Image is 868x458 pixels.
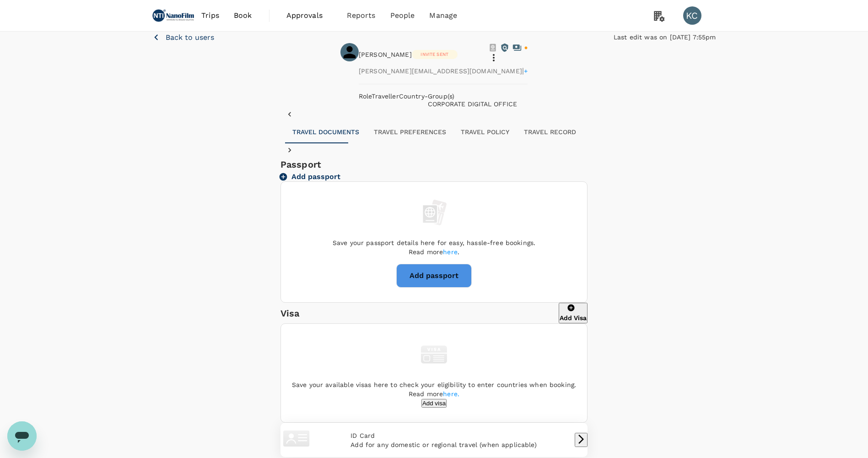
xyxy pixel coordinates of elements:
[333,238,535,247] p: Save your passport details here for easy, hassle-free bookings.
[285,121,367,143] button: Travel Documents
[234,10,252,21] span: Book
[347,10,376,21] span: Reports
[443,248,458,256] a: here
[418,338,450,371] img: visa
[350,431,537,440] p: ID Card
[418,196,450,229] img: empty passport
[409,389,459,398] p: Read more
[524,67,528,75] span: +
[428,93,454,100] span: Group(s)
[428,101,517,108] button: CORPORATE DIGITAL OFFICE
[280,423,313,455] img: id-card
[201,10,219,21] span: Trips
[429,10,457,21] span: Manage
[614,33,716,42] p: Last edit was on [DATE] 7:55pm
[425,93,428,100] span: -
[280,306,559,321] h6: Visa
[280,157,588,172] h6: Passport
[559,303,588,323] button: Add Visa
[421,51,448,58] p: Invite sent
[166,32,214,43] p: Back to users
[350,440,537,449] p: Add for any domestic or regional travel (when applicable)
[152,32,214,43] button: Back to users
[372,93,399,100] span: Traveller
[390,10,415,21] span: People
[152,5,194,26] img: NANOFILM TECHNOLOGIES INTERNATIONAL LIMITED
[683,6,701,25] div: KC
[280,172,340,181] button: Add passport
[292,380,576,389] p: Save your available visas here to check your eligibility to enter countries when booking.
[7,421,37,451] iframe: Button to launch messaging window
[453,121,517,143] button: Travel Policy
[409,247,459,256] p: Read more .
[522,66,524,75] span: |
[517,121,583,143] button: Travel Record
[286,10,332,21] span: Approvals
[396,264,472,288] button: Add passport
[359,51,412,58] span: [PERSON_NAME]
[443,390,459,398] a: here.
[359,67,522,75] span: [PERSON_NAME][EMAIL_ADDRESS][DOMAIN_NAME]
[367,121,453,143] button: Travel Preferences
[399,93,425,100] span: Country
[560,313,587,322] p: Add Visa
[421,399,447,408] button: Add visa
[359,93,372,100] span: Role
